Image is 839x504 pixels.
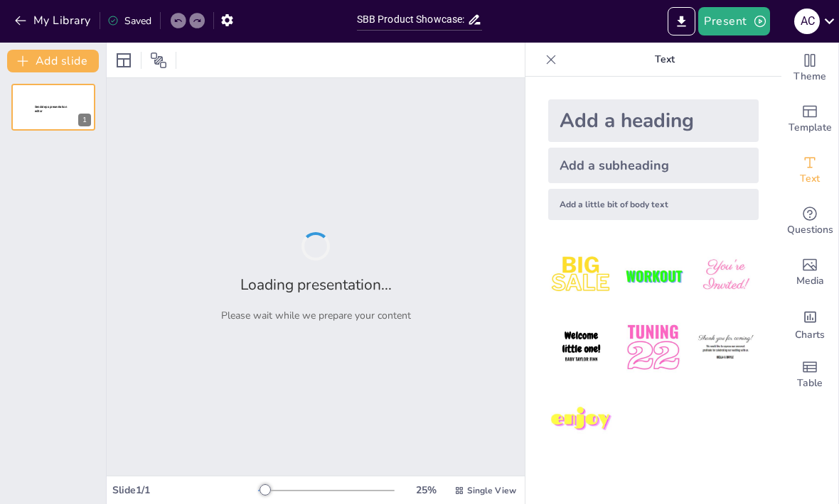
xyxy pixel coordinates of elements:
div: Saved [107,14,151,28]
span: Theme [793,69,826,84]
h2: Loading presentation... [240,275,392,295]
div: Add a little bit of body text [548,189,759,220]
div: Add a subheading [548,148,759,183]
div: Add images, graphics, shapes or video [781,247,838,298]
div: 25 % [409,483,443,497]
p: Please wait while we prepare your content [221,309,411,322]
img: 3.jpeg [693,243,759,309]
span: Charts [795,327,825,343]
button: Export to PowerPoint [668,7,695,35]
div: 1 [78,114,91,126]
button: Present [698,7,769,35]
img: 4.jpeg [548,314,614,380]
span: Sendsteps presentation editor [35,105,67,113]
input: Insert title [357,9,468,30]
div: Add a heading [548,99,759,142]
span: Questions [787,222,833,238]
span: Position [150,52,167,69]
span: Media [796,273,824,289]
div: Add a table [781,349,838,400]
p: Text [562,43,767,77]
img: 7.jpeg [548,387,614,453]
div: Get real-time input from your audience [781,196,838,247]
span: Table [797,376,823,391]
div: Change the overall theme [781,43,838,94]
button: My Library [11,9,97,32]
div: Slide 1 / 1 [112,483,258,497]
div: Add text boxes [781,145,838,196]
img: 5.jpeg [620,314,686,380]
button: Add slide [7,50,99,72]
div: 1 [11,84,95,131]
div: Layout [112,49,135,72]
img: 6.jpeg [693,314,759,380]
img: 1.jpeg [548,243,614,309]
span: Single View [467,485,516,496]
button: A C [794,7,820,35]
span: Text [800,171,820,187]
img: 2.jpeg [620,243,686,309]
div: Add charts and graphs [781,298,838,349]
div: A C [794,9,820,34]
div: Add ready made slides [781,94,838,145]
span: Template [789,120,832,136]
